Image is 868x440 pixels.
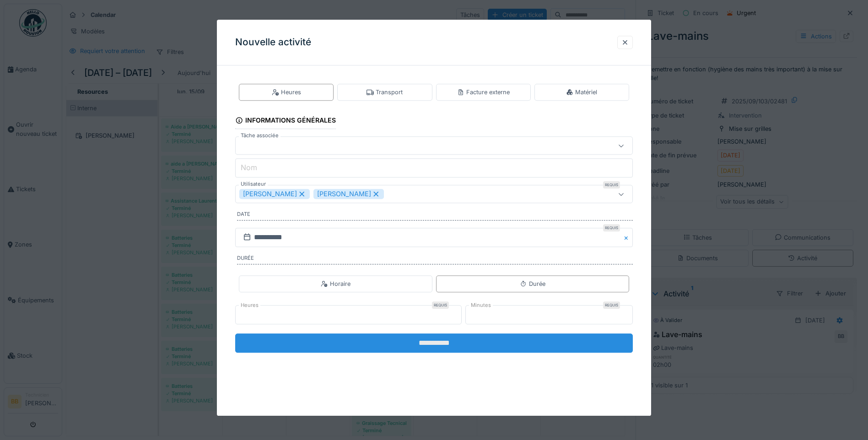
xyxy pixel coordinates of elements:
[469,301,493,309] label: Minutes
[272,88,301,97] div: Heures
[235,37,311,48] h3: Nouvelle activité
[603,182,620,189] div: Requis
[239,301,260,309] label: Heures
[520,279,545,288] div: Durée
[239,181,268,188] label: Utilisateur
[623,228,633,247] button: Close
[603,301,620,309] div: Requis
[239,132,280,140] label: Tâche associée
[313,189,384,199] div: [PERSON_NAME]
[566,88,597,97] div: Matériel
[237,254,633,264] label: Durée
[432,301,449,309] div: Requis
[239,189,310,199] div: [PERSON_NAME]
[367,88,403,97] div: Transport
[603,224,620,231] div: Requis
[235,113,336,129] div: Informations générales
[321,279,350,288] div: Horaire
[457,88,510,97] div: Facture externe
[237,211,633,221] label: Date
[239,162,259,173] label: Nom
